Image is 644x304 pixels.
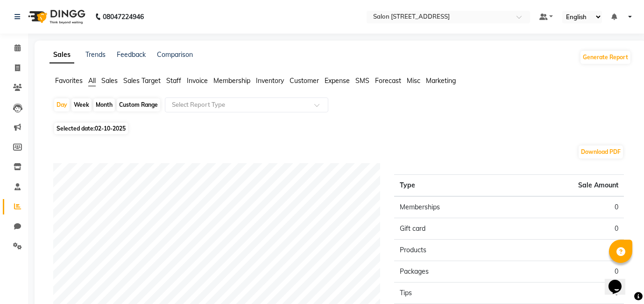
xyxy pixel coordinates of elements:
[426,76,456,85] span: Marketing
[71,98,92,111] div: Week
[509,218,624,240] td: 0
[394,283,509,304] td: Tips
[213,76,250,85] span: Membership
[157,50,193,59] a: Comparison
[605,267,635,295] iframe: chat widget
[256,76,284,85] span: Inventory
[375,76,401,85] span: Forecast
[93,98,115,111] div: Month
[101,76,118,85] span: Sales
[187,76,208,85] span: Invoice
[95,125,126,132] span: 02-10-2025
[394,261,509,283] td: Packages
[50,47,74,63] a: Sales
[509,240,624,261] td: 0
[117,98,160,111] div: Custom Range
[24,4,88,30] img: logo
[394,175,509,197] th: Type
[103,4,144,30] b: 08047224946
[580,51,630,64] button: Generate Report
[407,76,420,85] span: Misc
[509,261,624,283] td: 0
[54,98,70,111] div: Day
[394,196,509,218] td: Memberships
[123,76,161,85] span: Sales Target
[166,76,181,85] span: Staff
[509,175,624,197] th: Sale Amount
[325,76,350,85] span: Expense
[394,240,509,261] td: Products
[117,50,146,59] a: Feedback
[394,218,509,240] td: Gift card
[355,76,369,85] span: SMS
[509,196,624,218] td: 0
[54,123,128,134] span: Selected date:
[290,76,319,85] span: Customer
[509,283,624,304] td: 0
[88,76,96,85] span: All
[579,145,623,159] button: Download PDF
[85,50,106,59] a: Trends
[55,76,83,85] span: Favorites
